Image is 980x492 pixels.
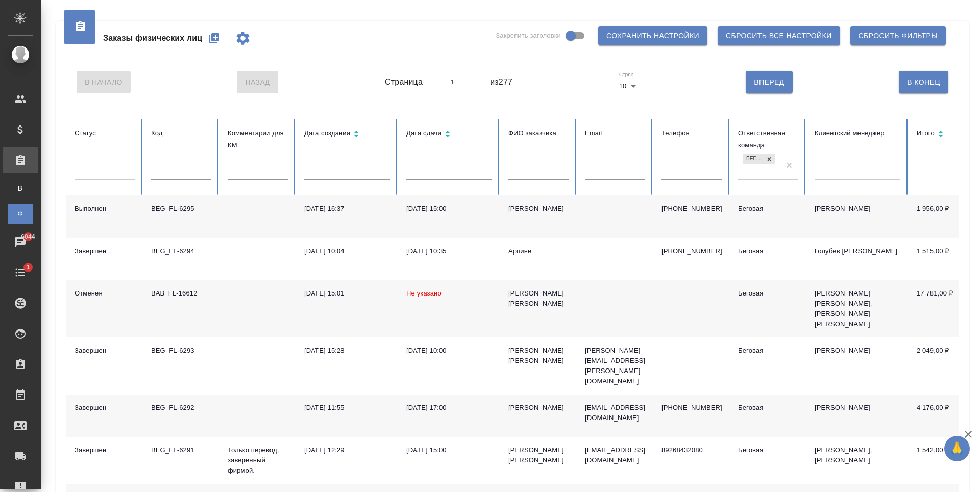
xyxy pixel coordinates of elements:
div: Код [151,127,211,139]
div: Беговая [738,288,798,299]
span: Заказы физических лиц [103,32,202,44]
div: Сортировка [917,127,977,142]
td: [PERSON_NAME] [806,395,909,437]
p: [PERSON_NAME][EMAIL_ADDRESS][PERSON_NAME][DOMAIN_NAME] [585,346,645,386]
p: Только перевод, заверенный фирмой. [228,445,288,476]
td: [PERSON_NAME] [806,337,909,395]
div: Беговая [738,445,798,455]
div: 10 [619,79,640,93]
div: Завершен [75,403,135,413]
div: Ответственная команда [738,127,798,152]
div: [DATE] 15:00 [406,445,492,455]
p: [PHONE_NUMBER] [661,403,722,413]
div: Статус [75,127,135,139]
button: В Конец [899,71,948,93]
div: Выполнен [75,204,135,214]
span: из 277 [490,76,512,88]
a: Ф [8,204,33,224]
div: BEG_FL-6295 [151,204,211,214]
span: В Конец [907,76,940,89]
div: Завершен [75,246,135,256]
span: Закрепить заголовки [496,31,561,41]
div: [DATE] 15:28 [304,346,390,356]
div: Завершен [75,445,135,455]
a: 1 [3,260,38,285]
td: Голубев [PERSON_NAME] [806,238,909,280]
div: Беговая [738,346,798,356]
div: [DATE] 10:00 [406,346,492,356]
div: Сортировка [304,127,390,142]
span: Сбросить все настройки [726,30,832,42]
span: Сохранить настройки [606,30,699,42]
a: В [8,178,33,199]
div: [DATE] 15:00 [406,204,492,214]
a: 6044 [3,229,38,255]
div: [DATE] 10:04 [304,246,390,256]
div: Клиентский менеджер [815,127,900,139]
div: Телефон [661,127,722,139]
div: Завершен [75,346,135,356]
div: ФИО заказчика [508,127,569,139]
td: [PERSON_NAME] [806,195,909,238]
div: [DATE] 17:00 [406,403,492,413]
div: [PERSON_NAME] [508,204,569,214]
button: Сохранить настройки [598,26,707,45]
div: BEG_FL-6293 [151,346,211,356]
p: 89268432080 [661,445,722,455]
div: Отменен [75,288,135,299]
button: Создать [202,26,227,51]
td: [PERSON_NAME] [PERSON_NAME], [PERSON_NAME] [PERSON_NAME] [806,280,909,337]
div: [PERSON_NAME] [PERSON_NAME] [508,346,569,366]
button: Сбросить фильтры [850,26,946,45]
div: [DATE] 12:29 [304,445,390,455]
span: Не указано [406,289,442,297]
button: Сбросить все настройки [718,26,840,45]
p: [PHONE_NUMBER] [661,246,722,256]
div: BAB_FL-16612 [151,288,211,299]
div: Email [585,127,645,139]
div: [PERSON_NAME] [PERSON_NAME] [508,288,569,309]
p: [EMAIL_ADDRESS][DOMAIN_NAME] [585,445,645,465]
div: [PERSON_NAME] [PERSON_NAME] [508,445,569,465]
div: [DATE] 10:35 [406,246,492,256]
td: [PERSON_NAME], [PERSON_NAME] [806,437,909,484]
span: 1 [20,262,36,273]
div: Сортировка [406,127,492,142]
div: BEG_FL-6294 [151,246,211,256]
span: 🙏 [948,438,966,459]
div: Беговая [738,403,798,413]
div: [PERSON_NAME] [508,403,569,413]
div: [DATE] 11:55 [304,403,390,413]
div: Беговая [738,246,798,256]
p: [EMAIL_ADDRESS][DOMAIN_NAME] [585,403,645,423]
p: [PHONE_NUMBER] [661,204,722,214]
span: Страница [385,76,423,88]
div: Арпине [508,246,569,256]
div: Беговая [738,204,798,214]
div: [DATE] 16:37 [304,204,390,214]
span: Вперед [754,76,784,89]
div: Беговая [743,154,764,164]
button: Вперед [746,71,792,93]
button: 🙏 [944,436,970,461]
label: Строк [619,72,633,77]
div: Комментарии для КМ [228,127,288,152]
div: [DATE] 15:01 [304,288,390,299]
span: Ф [13,209,28,219]
div: BEG_FL-6291 [151,445,211,455]
span: 6044 [15,232,41,242]
span: В [13,183,28,193]
span: Сбросить фильтры [859,30,938,42]
div: BEG_FL-6292 [151,403,211,413]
